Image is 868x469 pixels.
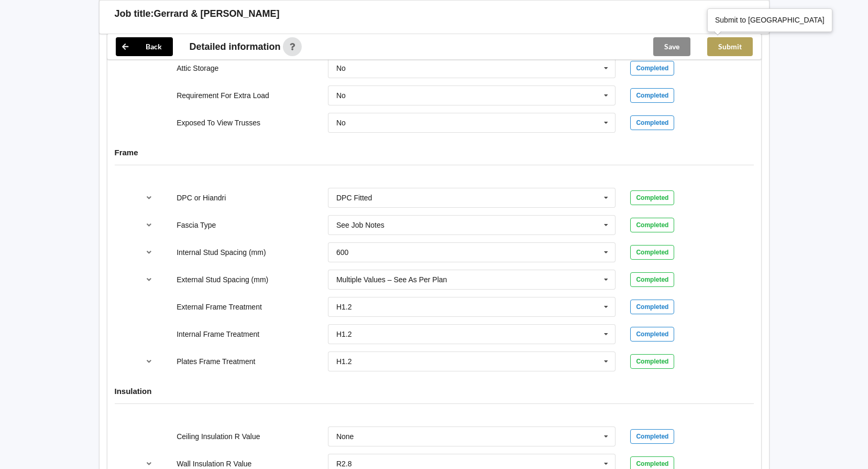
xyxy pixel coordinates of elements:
[630,272,674,287] div: Completed
[336,331,352,338] div: H1.2
[177,303,262,311] label: External Frame Treatment
[190,42,281,51] span: Detailed information
[139,243,159,262] button: reference-toggle
[116,37,173,56] button: Back
[336,221,384,229] div: See Job Notes
[139,188,159,207] button: reference-toggle
[336,460,352,467] div: R2.8
[177,194,226,202] label: DPC or Hiandri
[177,64,218,72] label: Attic Storage
[336,194,372,201] div: DPC Fitted
[177,330,259,338] label: Internal Frame Treatment
[336,65,346,72] div: No
[336,276,447,283] div: Multiple Values – See As Per Plan
[630,61,674,76] div: Completed
[630,218,674,232] div: Completed
[139,216,159,235] button: reference-toggle
[115,147,754,157] h4: Frame
[177,119,260,127] label: Exposed To View Trusses
[177,460,251,468] label: Wall Insulation R Value
[630,300,674,314] div: Completed
[336,303,352,311] div: H1.2
[630,245,674,260] div: Completed
[630,115,674,130] div: Completed
[630,354,674,369] div: Completed
[336,433,354,440] div: None
[115,386,754,396] h4: Insulation
[707,37,753,56] button: Submit
[336,119,346,126] div: No
[177,91,269,100] label: Requirement For Extra Load
[177,221,216,229] label: Fascia Type
[177,432,260,441] label: Ceiling Insulation R Value
[630,327,674,342] div: Completed
[336,92,346,99] div: No
[336,358,352,365] div: H1.2
[177,248,266,257] label: Internal Stud Spacing (mm)
[336,249,348,256] div: 600
[177,275,268,284] label: External Stud Spacing (mm)
[139,352,159,371] button: reference-toggle
[139,270,159,289] button: reference-toggle
[715,15,825,25] div: Submit to [GEOGRAPHIC_DATA]
[630,190,674,205] div: Completed
[154,8,280,20] h3: Gerrard & [PERSON_NAME]
[115,8,154,20] h3: Job title:
[177,357,255,366] label: Plates Frame Treatment
[630,429,674,444] div: Completed
[630,88,674,103] div: Completed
